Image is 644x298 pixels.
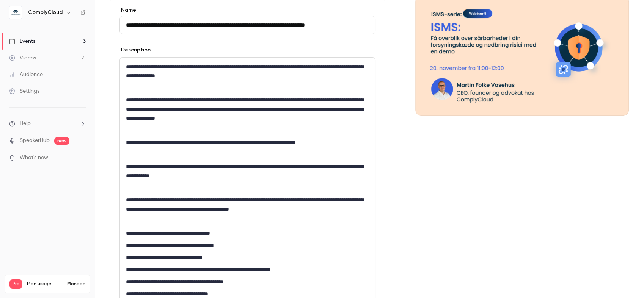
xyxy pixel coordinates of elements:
img: ComplyCloud [9,6,22,19]
iframe: Noticeable Trigger [77,154,86,161]
div: Audience [9,71,43,78]
a: Manage [67,281,85,287]
label: Description [119,46,151,54]
div: Settings [9,87,39,95]
span: Help [20,120,31,128]
span: What's new [20,154,48,162]
span: Plan usage [27,281,63,287]
span: Pro [9,279,22,289]
span: new [54,137,69,145]
li: help-dropdown-opener [9,120,86,128]
div: Videos [9,54,36,62]
div: Events [9,37,35,45]
h6: ComplyCloud [28,9,63,16]
label: Name [119,6,375,14]
a: SpeakerHub [20,137,50,145]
